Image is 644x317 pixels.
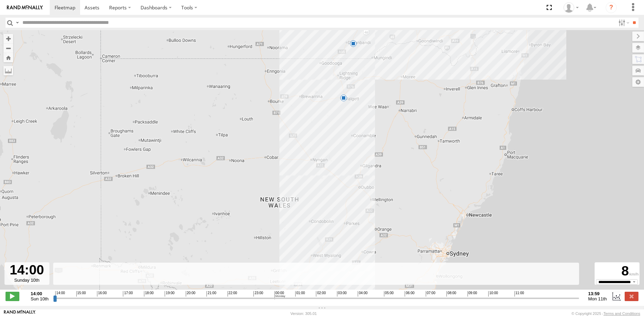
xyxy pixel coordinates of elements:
span: 22:00 [228,291,237,297]
span: 18:00 [144,291,154,297]
label: Search Filter Options [616,18,631,28]
label: Play/Stop [6,292,19,301]
span: 07:00 [426,291,435,297]
strong: 14:00 [31,291,49,296]
span: Sun 10th Aug 2025 [31,296,49,301]
div: Version: 305.01 [290,311,317,316]
a: Terms and Conditions [604,311,640,316]
span: 05:00 [384,291,394,297]
img: rand-logo.svg [7,5,43,10]
a: Visit our Website [4,310,36,317]
span: 14:00 [55,291,65,297]
div: Jordon cope [561,2,581,13]
span: 09:00 [468,291,477,297]
span: 11:00 [515,291,524,297]
button: Zoom out [3,43,13,53]
span: 21:00 [206,291,216,297]
span: 01:00 [295,291,305,297]
strong: 13:59 [588,291,607,296]
span: 06:00 [405,291,414,297]
label: Search Query [15,18,20,28]
span: 16:00 [97,291,107,297]
button: Zoom in [3,34,13,43]
span: 15:00 [76,291,86,297]
span: Mon 11th Aug 2025 [588,296,607,301]
span: 04:00 [358,291,367,297]
span: 08:00 [446,291,456,297]
span: 17:00 [123,291,133,297]
label: Close [625,292,638,301]
span: 23:00 [253,291,263,297]
label: Measure [3,66,13,75]
div: 8 [596,263,638,279]
button: Zoom Home [3,53,13,62]
span: 10:00 [488,291,498,297]
span: 20:00 [186,291,195,297]
span: 03:00 [337,291,347,297]
i: ? [606,2,617,13]
span: 02:00 [316,291,326,297]
span: 19:00 [165,291,174,297]
label: Map Settings [632,77,644,87]
span: 00:00 [275,291,285,299]
div: © Copyright 2025 - [571,311,640,316]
